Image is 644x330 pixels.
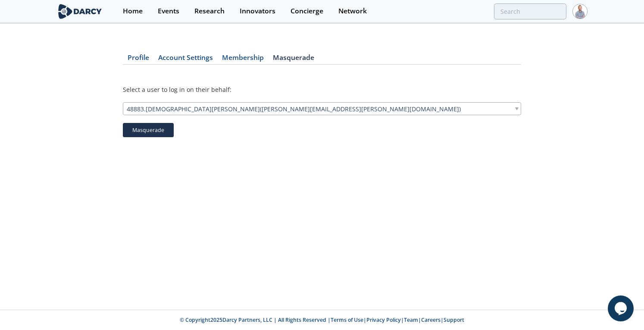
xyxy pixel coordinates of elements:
[123,8,143,15] div: Home
[194,8,225,15] div: Research
[338,8,367,15] div: Network
[24,316,620,324] p: © Copyright 2025 Darcy Partners, LLC | All Rights Reserved | | | | |
[444,316,464,324] a: Support
[494,3,566,19] input: Advanced Search
[268,54,319,65] a: Masquerade
[291,8,323,15] div: Concierge
[572,4,588,19] img: Profile
[421,316,441,324] a: Careers
[123,102,521,115] div: 48883.[DEMOGRAPHIC_DATA][PERSON_NAME]([PERSON_NAME][EMAIL_ADDRESS][PERSON_NAME][DOMAIN_NAME])
[158,8,179,15] div: Events
[123,54,153,65] a: Profile
[123,86,521,94] div: Select a user to log in on their behalf:
[404,316,418,324] a: Team
[366,316,401,324] a: Privacy Policy
[331,316,363,324] a: Terms of Use
[123,123,174,138] button: Masquerade
[56,4,103,19] img: logo-wide.svg
[608,295,635,321] iframe: chat widget
[153,54,217,65] a: Account Settings
[217,54,268,65] a: Membership
[127,103,461,115] span: 48883 . [DEMOGRAPHIC_DATA][PERSON_NAME] ( [PERSON_NAME][EMAIL_ADDRESS][PERSON_NAME][DOMAIN_NAME] )
[240,8,275,15] div: Innovators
